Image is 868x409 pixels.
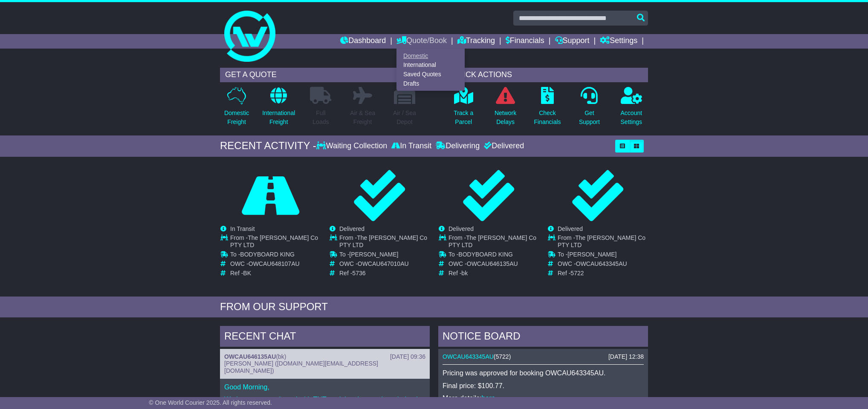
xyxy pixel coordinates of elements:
div: [DATE] 09:36 [390,353,425,360]
span: © One World Courier 2025. All rights reserved. [149,399,272,406]
a: Quote/Book [396,34,447,49]
span: BODYBOARD KING [458,251,513,258]
td: From - [448,234,538,251]
div: [DATE] 12:38 [608,353,644,360]
span: bk [278,353,284,360]
span: [PERSON_NAME] [567,251,616,258]
span: Delivered [558,225,583,232]
p: Check Financials [534,109,561,127]
span: [PERSON_NAME] ([DOMAIN_NAME][EMAIL_ADDRESS][DOMAIN_NAME]) [224,360,378,374]
a: Support [555,34,590,49]
a: Track aParcel [453,86,474,131]
td: To - [558,251,648,260]
a: GetSupport [579,86,600,131]
span: The [PERSON_NAME] Co PTY LTD [230,234,318,248]
div: FROM OUR SUPPORT [220,301,648,313]
td: OWC - [448,260,538,270]
div: QUICK ACTIONS [447,68,648,82]
td: OWC - [230,260,320,270]
a: AccountSettings [620,86,643,131]
span: The [PERSON_NAME] Co PTY LTD [558,234,645,248]
div: ( ) [224,353,425,360]
td: From - [558,234,648,251]
p: Domestic Freight [224,109,249,127]
a: CheckFinancials [534,86,561,131]
span: [PERSON_NAME] [349,251,398,258]
span: 5722 [570,270,584,277]
span: 5736 [352,270,365,277]
p: Air & Sea Freight [350,109,375,127]
p: Good Morning, [224,383,425,391]
td: To - [230,251,320,260]
a: NetworkDelays [494,86,517,131]
span: bk [461,270,468,277]
a: OWCAU646135AU [224,353,276,360]
td: Ref - [339,270,429,277]
a: Domestic [397,51,464,60]
p: More details: . [443,394,644,402]
p: Final price: $100.77. [443,382,644,390]
p: Account Settings [621,109,642,127]
a: OWCAU643345AU [443,353,494,360]
a: Drafts [397,79,464,88]
span: BODYBOARD KING [240,251,295,258]
a: Financials [506,34,544,49]
div: Delivering [434,141,482,151]
a: InternationalFreight [262,86,295,131]
span: OWCAU643345AU [576,260,627,267]
p: Full Loads [310,109,331,127]
td: From - [230,234,320,251]
div: In Transit [389,141,434,151]
td: Ref - [558,270,648,277]
span: In Transit [230,225,255,232]
span: Delivered [339,225,365,232]
span: The [PERSON_NAME] Co PTY LTD [339,234,427,248]
td: To - [339,251,429,260]
div: RECENT ACTIVITY - [220,140,316,152]
a: International [397,60,464,70]
span: OWCAU646135AU [467,260,518,267]
div: GET A QUOTE [220,68,421,82]
span: Delivered [448,225,474,232]
a: Tracking [457,34,495,49]
div: NOTICE BOARD [438,326,648,349]
p: Get Support [579,109,600,127]
a: Settings [600,34,637,49]
p: Track a Parcel [454,109,473,127]
td: OWC - [558,260,648,270]
a: Dashboard [340,34,386,49]
p: Air / Sea Depot [393,109,416,127]
span: OWCAU647010AU [358,260,409,267]
a: here [482,395,495,402]
a: Saved Quotes [397,70,464,79]
div: ( ) [443,353,644,360]
p: Network Delays [495,109,516,127]
td: OWC - [339,260,429,270]
td: Ref - [230,270,320,277]
div: Quote/Book [396,49,465,91]
td: From - [339,234,429,251]
span: BK [243,270,251,277]
span: OWCAU648107AU [249,260,300,267]
p: Pricing was approved for booking OWCAU643345AU. [443,369,644,377]
td: Ref - [448,270,538,277]
span: 5722 [496,353,509,360]
td: To - [448,251,538,260]
a: DomesticFreight [224,86,249,131]
div: Waiting Collection [316,141,389,151]
p: International Freight [262,109,295,127]
div: Delivered [482,141,524,151]
span: The [PERSON_NAME] Co PTY LTD [448,234,536,248]
div: RECENT CHAT [220,326,430,349]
